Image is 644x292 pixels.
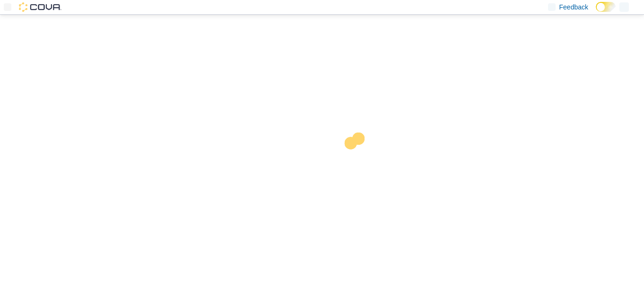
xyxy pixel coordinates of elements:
span: Feedback [559,2,588,12]
img: Cova [19,2,61,12]
input: Dark Mode [596,2,616,12]
img: cova-loader [322,125,393,196]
